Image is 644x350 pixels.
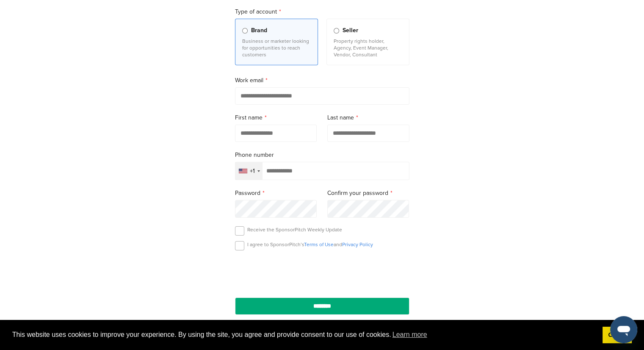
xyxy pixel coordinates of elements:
[603,327,632,344] a: dismiss cookie message
[610,316,637,343] iframe: Button to launch messaging window
[235,189,317,198] label: Password
[343,26,358,35] span: Seller
[274,260,370,285] iframe: reCAPTCHA
[334,38,402,58] p: Property rights holder, Agency, Event Manager, Vendor, Consultant
[242,38,311,58] p: Business or marketer looking for opportunities to reach customers
[247,241,373,248] p: I agree to SponsorPitch’s and
[235,7,409,17] label: Type of account
[235,162,263,180] div: Selected country
[327,189,409,198] label: Confirm your password
[251,26,267,35] span: Brand
[334,28,339,33] input: Seller Property rights holder, Agency, Event Manager, Vendor, Consultant
[250,168,255,174] div: +1
[235,76,409,85] label: Work email
[242,28,248,33] input: Brand Business or marketer looking for opportunities to reach customers
[327,113,409,122] label: Last name
[342,242,373,247] a: Privacy Policy
[235,113,317,122] label: First name
[235,150,409,160] label: Phone number
[12,328,596,341] span: This website uses cookies to improve your experience. By using the site, you agree and provide co...
[391,328,428,341] a: learn more about cookies
[247,226,342,233] p: Receive the SponsorPitch Weekly Update
[304,242,334,247] a: Terms of Use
